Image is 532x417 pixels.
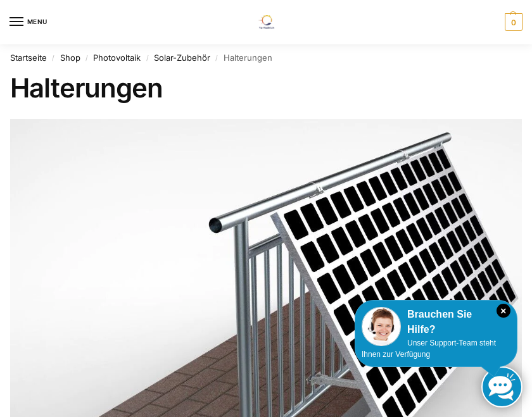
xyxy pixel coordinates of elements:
span: / [47,53,60,63]
a: Photovoltaik [93,53,141,63]
img: Solaranlagen, Speicheranlagen und Energiesparprodukte [251,15,281,29]
a: Shop [60,53,80,63]
button: Menu [9,13,47,32]
span: / [80,53,94,63]
nav: Breadcrumb [10,44,522,72]
span: / [141,53,154,63]
span: 0 [505,13,522,31]
i: Schließen [497,304,510,318]
img: Customer service [362,307,401,346]
nav: Cart contents [502,13,522,31]
a: 0 [502,13,522,31]
a: Startseite [10,53,47,63]
span: / [210,53,224,63]
span: Unser Support-Team steht Ihnen zur Verfügung [362,339,496,359]
h1: Halterungen [10,72,522,104]
div: Brauchen Sie Hilfe? [362,307,510,337]
a: Solar-Zubehör [154,53,210,63]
